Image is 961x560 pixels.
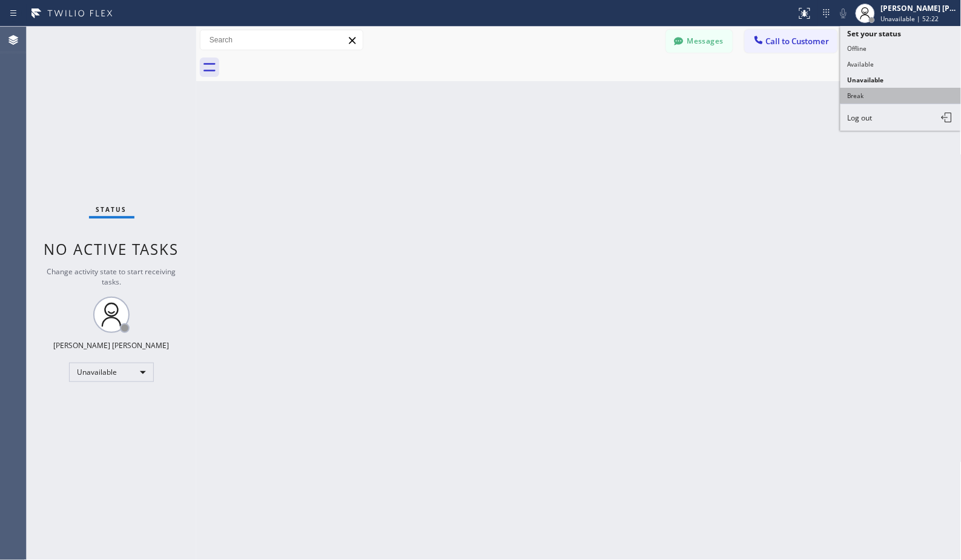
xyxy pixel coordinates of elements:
div: Unavailable [69,363,154,382]
span: No active tasks [44,239,179,259]
span: Unavailable | 52:22 [881,15,939,23]
button: Messages [666,30,733,53]
div: [PERSON_NAME] [PERSON_NAME] [54,340,170,351]
button: Call to Customer [745,30,837,53]
button: Mute [835,5,852,22]
input: Search [200,30,363,50]
span: Call to Customer [766,36,830,47]
span: Change activity state to start receiving tasks. [47,266,176,287]
div: [PERSON_NAME] [PERSON_NAME] [881,3,957,13]
span: Status [96,205,127,214]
